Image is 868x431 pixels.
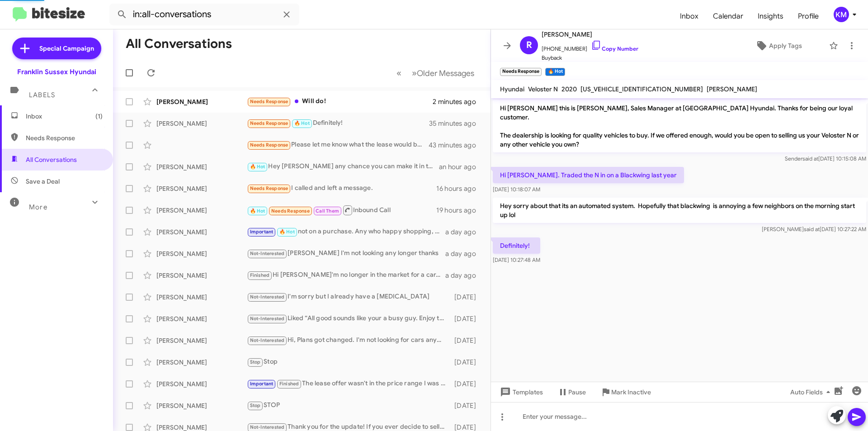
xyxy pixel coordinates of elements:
div: [PERSON_NAME] [156,227,247,237]
nav: Page navigation example [392,64,480,82]
span: 🔥 Hot [250,164,265,170]
div: Will do! [247,96,433,107]
p: Hi [PERSON_NAME]. Traded the N in on a Blackwing last year [493,167,684,183]
span: said at [802,155,818,162]
p: Hey sorry about that its an automated system. Hopefully that blackwing is annoying a few neighbor... [493,198,866,223]
span: Inbox [26,112,103,121]
input: Search [109,4,299,25]
div: The lease offer wasn't in the price range I was looking for....for either 2024 or 2025. Thanks fo... [247,379,450,389]
div: [PERSON_NAME] [156,293,247,302]
span: Buyback [542,53,638,62]
span: Not-Interested [250,294,285,300]
span: said at [804,226,820,232]
div: KM [834,7,849,22]
div: 35 minutes ago [429,119,483,128]
span: Needs Response [250,120,288,126]
span: Veloster N [528,85,558,93]
span: (1) [95,112,103,121]
div: [PERSON_NAME] [156,336,247,345]
div: 19 hours ago [436,206,483,215]
span: Not-Interested [250,424,285,430]
p: Definitely! [493,237,540,254]
a: Profile [791,3,826,29]
div: a day ago [445,227,483,237]
div: Stop [247,357,450,367]
div: [PERSON_NAME] [156,119,247,128]
div: Liked “All good sounds like your a busy guy. Enjoy the BBQ in [US_STATE] and congratulation's on ... [247,313,450,324]
span: Hyundai [500,85,524,93]
span: [PERSON_NAME] [542,29,638,40]
div: [PERSON_NAME] [156,271,247,280]
div: 16 hours ago [436,184,483,193]
span: Auto Fields [790,384,834,400]
div: an hour ago [439,162,483,171]
span: Needs Response [26,133,103,142]
div: [DATE] [450,314,483,323]
span: [DATE] 10:27:48 AM [493,256,540,263]
span: More [29,203,47,211]
a: Calendar [706,3,750,29]
div: [PERSON_NAME] [156,184,247,193]
span: Apply Tags [769,38,802,54]
span: R [526,38,532,52]
span: All Conversations [26,155,77,164]
span: Older Messages [417,68,474,78]
div: [PERSON_NAME] [156,249,247,258]
small: Needs Response [500,68,542,76]
span: Important [250,229,274,235]
div: [DATE] [450,293,483,302]
span: Not-Interested [250,337,285,343]
div: [PERSON_NAME] [156,206,247,215]
a: Insights [750,3,791,29]
small: 🔥 Hot [545,68,565,76]
a: Copy Number [591,45,638,52]
span: [PERSON_NAME] [DATE] 10:27:22 AM [762,226,866,232]
span: Not-Interested [250,251,285,256]
span: Needs Response [250,99,288,104]
span: [US_VEHICLE_IDENTIFICATION_NUMBER] [580,85,703,93]
button: Previous [391,64,407,82]
div: a day ago [445,271,483,280]
div: [DATE] [450,401,483,410]
div: Please let me know what the lease would be for the sel you have in stock with taxes & etc that yo... [247,140,429,150]
span: Templates [498,384,543,400]
span: » [412,67,417,79]
a: Inbox [673,3,706,29]
span: Call Them [316,208,339,214]
span: [DATE] 10:18:07 AM [493,186,540,193]
button: Auto Fields [783,384,841,400]
div: [DATE] [450,358,483,367]
button: KM [826,7,858,22]
div: [DATE] [450,336,483,345]
span: Mark Inactive [611,384,651,400]
span: [PHONE_NUMBER] [542,40,638,53]
div: Hi [PERSON_NAME]'m no longer in the market for a car. Thank you! [247,270,445,280]
p: Hi [PERSON_NAME] this is [PERSON_NAME], Sales Manager at [GEOGRAPHIC_DATA] Hyundai. Thanks for be... [493,100,866,152]
span: Important [250,381,274,387]
span: 2020 [561,85,577,93]
span: Finished [279,381,299,387]
span: Pause [568,384,586,400]
button: Mark Inactive [593,384,658,400]
div: Hi, Plans got changed. I'm not looking for cars anymore. Thanks for reaching out [247,335,450,346]
a: Special Campaign [12,38,101,59]
span: Special Campaign [39,44,94,53]
span: Needs Response [271,208,310,214]
div: Definitely! [247,118,429,128]
div: [PERSON_NAME] [156,379,247,388]
span: Sender [DATE] 10:15:08 AM [785,155,866,162]
div: STOP [247,400,450,411]
span: Stop [250,359,261,365]
h1: All Conversations [126,37,232,51]
span: Needs Response [250,185,288,191]
span: 🔥 Hot [279,229,295,235]
button: Pause [550,384,593,400]
span: Stop [250,403,261,408]
div: Hey [PERSON_NAME] any chance you can make it in this week? we have a great assortment of vehicle ... [247,161,439,172]
div: a day ago [445,249,483,258]
div: [PERSON_NAME] [156,314,247,323]
span: 🔥 Hot [294,120,310,126]
span: 🔥 Hot [250,208,265,214]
